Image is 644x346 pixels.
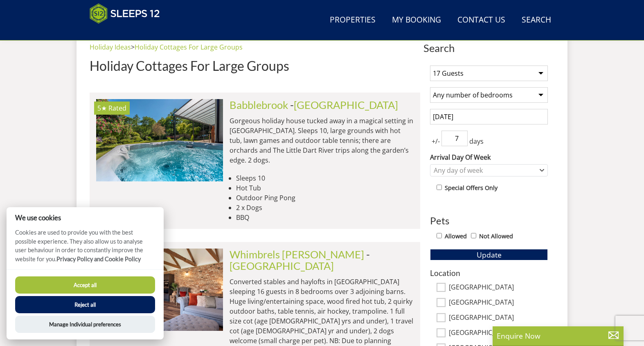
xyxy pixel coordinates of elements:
p: Gorgeous holiday house tucked away in a magical setting in [GEOGRAPHIC_DATA]. Sleeps 10, large gr... [230,116,414,165]
a: [GEOGRAPHIC_DATA] [230,260,334,272]
h3: Location [430,269,548,277]
button: Reject all [15,296,155,313]
a: Search [518,11,554,29]
img: Sleeps 12 [90,3,160,24]
label: [GEOGRAPHIC_DATA] [449,283,548,292]
a: Properties [327,11,379,29]
a: 5★ Rated [96,99,223,181]
span: +/- [430,136,441,146]
label: [GEOGRAPHIC_DATA] [449,329,548,338]
button: Manage Individual preferences [15,316,155,333]
span: - [230,248,370,272]
a: Privacy Policy and Cookie Policy [56,256,141,262]
a: Contact Us [454,11,509,29]
span: Search [423,42,554,54]
li: Hot Tub [236,183,414,193]
span: days [468,136,485,146]
iframe: Customer reviews powered by Trustpilot [86,29,171,36]
label: [GEOGRAPHIC_DATA] [449,314,548,323]
label: Arrival Day Of Week [430,152,548,162]
li: Outdoor Ping Pong [236,193,414,203]
h1: Holiday Cottages For Large Groups [90,59,420,73]
label: [GEOGRAPHIC_DATA] [449,299,548,308]
a: Holiday Cottages For Large Groups [135,43,243,52]
li: Sleeps 10 [236,173,414,183]
img: babblebrook-devon-holiday-accommodation-home-sleeps-11.original.jpg [96,99,223,181]
div: Any day of week [432,166,538,175]
a: Babblebrook [230,99,288,111]
p: Enquire Now [497,330,619,341]
h3: Pets [430,215,548,226]
span: - [290,99,398,111]
button: Accept all [15,276,155,294]
div: Combobox [430,164,548,176]
label: Allowed [445,232,467,241]
span: Rated [108,104,126,113]
a: Whimbrels [PERSON_NAME] [230,248,364,260]
input: Arrival Date [430,109,548,124]
p: Cookies are used to provide you with the best possible experience. They also allow us to analyse ... [7,228,164,269]
button: Update [430,249,548,260]
span: Update [477,250,502,260]
li: BBQ [236,213,414,222]
label: Not Allowed [479,232,513,241]
label: Special Offers Only [445,183,498,192]
span: Babblebrook has a 5 star rating under the Quality in Tourism Scheme [97,104,107,113]
li: 2 x Dogs [236,203,414,213]
a: Holiday Ideas [90,43,131,52]
h2: We use cookies [7,214,164,222]
span: > [131,43,135,52]
a: My Booking [389,11,444,29]
a: [GEOGRAPHIC_DATA] [294,99,398,111]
